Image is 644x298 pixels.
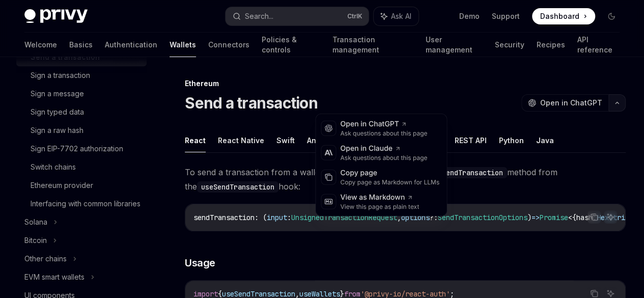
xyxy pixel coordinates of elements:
[16,85,147,103] a: Sign a message
[208,33,249,57] a: Connectors
[16,103,147,121] a: Sign typed data
[262,33,320,57] a: Policies & controls
[572,213,576,222] span: {
[307,128,335,152] button: Android
[532,8,595,24] a: Dashboard
[185,78,626,89] div: Ethereum
[16,66,147,85] a: Sign a transaction
[527,213,531,222] span: )
[531,213,540,222] span: =>
[540,213,568,222] span: Promise
[568,213,572,222] span: <
[455,128,487,152] button: REST API
[495,33,524,57] a: Security
[31,69,90,82] div: Sign a transaction
[536,33,565,57] a: Recipes
[185,94,318,112] h1: Send a transaction
[340,203,419,211] div: View this page as plain text
[16,121,147,140] a: Sign a raw hash
[24,216,47,228] div: Solana
[340,178,439,186] div: Copy page as Markdown for LLMs
[267,213,287,222] span: input
[587,210,601,224] button: Copy the contents from the code block
[31,124,83,137] div: Sign a raw hash
[521,94,608,112] button: Open in ChatGPT
[347,12,362,20] span: Ctrl K
[340,119,427,129] div: Open in ChatGPT
[340,154,427,162] div: Ask questions about this page
[193,213,255,222] span: sendTransaction
[397,213,401,222] span: ,
[185,128,206,152] button: React
[391,11,411,21] span: Ask AI
[340,193,419,203] div: View as Markdown
[459,11,480,21] a: Demo
[170,33,196,57] a: Wallets
[218,128,264,152] button: React Native
[438,167,507,178] code: sendTransaction
[540,11,579,21] span: Dashboard
[24,9,88,23] img: dark logo
[576,213,593,222] span: hash
[255,213,267,222] span: : (
[16,140,147,158] a: Sign EIP-7702 authorization
[31,143,123,155] div: Sign EIP-7702 authorization
[499,128,524,152] button: Python
[430,213,438,222] span: ?:
[24,253,67,265] div: Other chains
[31,198,141,210] div: Interfacing with common libraries
[185,256,215,270] span: Usage
[438,213,527,222] span: SendTransactionOptions
[287,213,291,222] span: :
[540,98,602,108] span: Open in ChatGPT
[31,161,76,173] div: Switch chains
[31,106,84,118] div: Sign typed data
[16,176,147,195] a: Ethereum provider
[276,128,295,152] button: Swift
[332,33,413,57] a: Transaction management
[492,11,520,21] a: Support
[374,7,418,25] button: Ask AI
[340,168,439,178] div: Copy page
[185,165,626,194] span: To send a transaction from a wallet using the React SDK, use the method from the hook:
[16,195,147,213] a: Interfacing with common libraries
[536,128,554,152] button: Java
[197,181,278,193] code: useSendTransaction
[16,158,147,176] a: Switch chains
[24,33,57,57] a: Welcome
[105,33,157,57] a: Authentication
[31,88,84,100] div: Sign a message
[340,129,427,138] div: Ask questions about this page
[24,234,47,247] div: Bitcoin
[604,210,617,224] button: Ask AI
[291,213,397,222] span: UnsignedTransactionRequest
[226,7,369,25] button: Search...CtrlK
[24,271,85,283] div: EVM smart wallets
[245,10,273,22] div: Search...
[401,213,430,222] span: options
[69,33,93,57] a: Basics
[577,33,620,57] a: API reference
[31,179,93,192] div: Ethereum provider
[340,144,427,154] div: Open in Claude
[425,33,483,57] a: User management
[603,8,620,24] button: Toggle dark mode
